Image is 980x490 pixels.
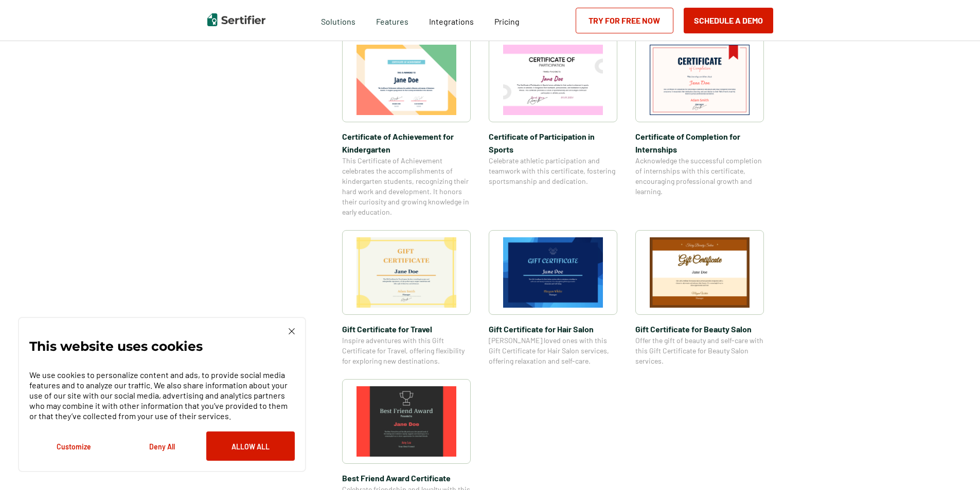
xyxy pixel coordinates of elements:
img: Certificate of Completion​ for Internships [650,45,750,115]
img: Gift Certificate​ for Hair Salon [503,237,603,308]
span: Certificate of Achievement for Kindergarten [342,130,471,156]
span: Celebrate athletic participation and teamwork with this certificate, fostering sportsmanship and ... [489,156,617,186]
img: Certificate of Participation in Sports [503,45,603,115]
span: Integrations [429,16,474,26]
button: Schedule a Demo [684,8,773,33]
a: Certificate of Participation in SportsCertificate of Participation in SportsCelebrate athletic pa... [489,37,617,217]
span: Solutions [321,14,355,27]
img: Gift Certificate​ for Beauty Salon [650,237,750,308]
a: Certificate of Achievement for KindergartenCertificate of Achievement for KindergartenThis Certif... [342,37,471,217]
a: Integrations [429,14,474,27]
button: Customize [29,431,118,461]
button: Allow All [206,431,295,461]
span: This Certificate of Achievement celebrates the accomplishments of kindergarten students, recogniz... [342,156,471,217]
a: Gift Certificate​ for Hair SalonGift Certificate​ for Hair Salon[PERSON_NAME] loved ones with thi... [489,230,617,366]
span: Best Friend Award Certificate​ [342,472,471,484]
p: This website uses cookies [29,341,203,351]
span: Gift Certificate​ for Beauty Salon [635,323,764,335]
span: [PERSON_NAME] loved ones with this Gift Certificate for Hair Salon services, offering relaxation ... [489,335,617,366]
span: Certificate of Completion​ for Internships [635,130,764,156]
a: Pricing [494,14,520,27]
img: Sertifier | Digital Credentialing Platform [207,13,265,26]
img: Cookie Popup Close [289,328,295,334]
a: Certificate of Completion​ for InternshipsCertificate of Completion​ for InternshipsAcknowledge t... [635,37,764,217]
span: Gift Certificate​ for Travel [342,323,471,335]
iframe: Chat Widget [929,441,980,490]
span: Features [376,14,408,27]
span: Certificate of Participation in Sports [489,130,617,156]
span: Offer the gift of beauty and self-care with this Gift Certificate for Beauty Salon services. [635,335,764,366]
button: Deny All [118,431,206,461]
span: Inspire adventures with this Gift Certificate for Travel, offering flexibility for exploring new ... [342,335,471,366]
img: Gift Certificate​ for Travel [357,237,456,308]
span: Gift Certificate​ for Hair Salon [489,323,617,335]
a: Try for Free Now [576,8,673,33]
a: Gift Certificate​ for Beauty SalonGift Certificate​ for Beauty SalonOffer the gift of beauty and ... [635,230,764,366]
span: Acknowledge the successful completion of internships with this certificate, encouraging professio... [635,156,764,197]
img: Best Friend Award Certificate​ [357,386,456,457]
p: We use cookies to personalize content and ads, to provide social media features and to analyze ou... [29,370,295,421]
a: Gift Certificate​ for TravelGift Certificate​ for TravelInspire adventures with this Gift Certifi... [342,230,471,366]
span: Pricing [494,16,520,26]
img: Certificate of Achievement for Kindergarten [357,45,456,115]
